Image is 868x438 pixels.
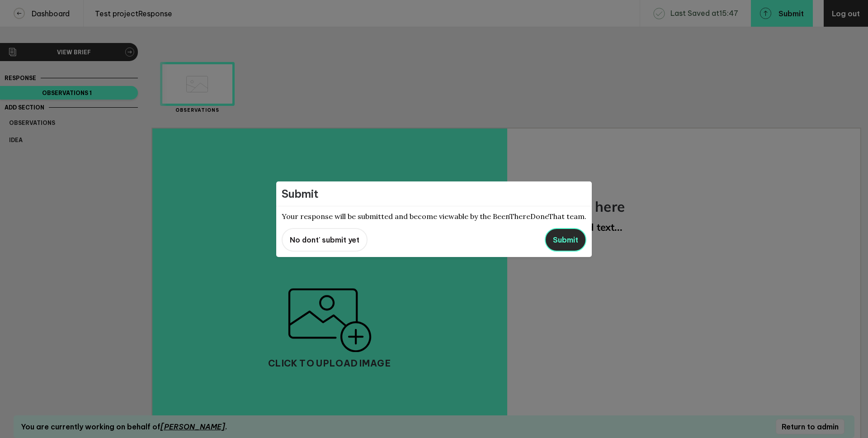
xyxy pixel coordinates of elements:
[553,235,578,244] span: Submit
[282,228,368,252] button: No dont' submit yet
[290,235,359,244] span: No dont' submit yet
[282,212,586,221] p: Your response will be submitted and become viewable by the BeenThereDoneThat team.
[282,187,319,200] h4: Submit
[545,228,586,252] button: Submit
